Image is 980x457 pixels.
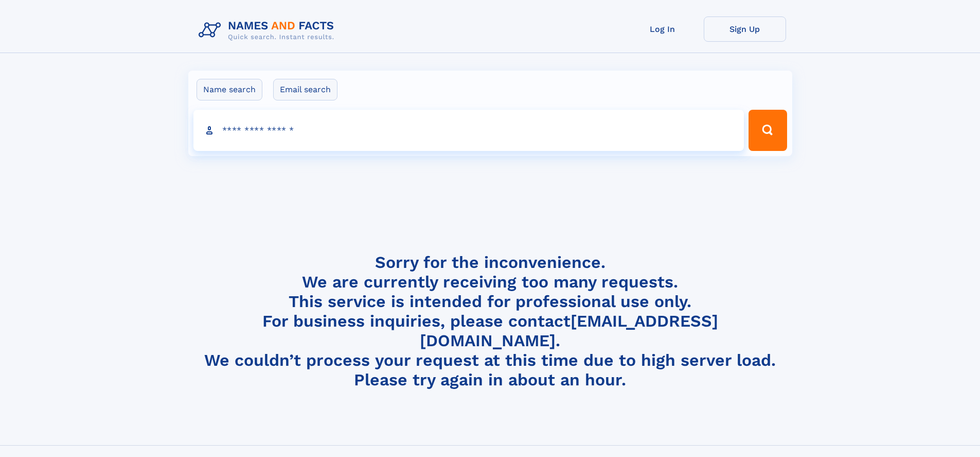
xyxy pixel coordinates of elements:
[193,110,744,151] input: search input
[197,79,262,100] label: Name search
[420,311,718,350] a: [EMAIL_ADDRESS][DOMAIN_NAME]
[621,16,704,42] a: Log In
[194,16,343,44] img: Logo Names and Facts
[704,16,786,42] a: Sign Up
[194,252,786,390] h4: Sorry for the inconvenience. We are currently receiving too many requests. This service is intend...
[749,110,787,151] button: Search Button
[273,79,337,100] label: Email search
